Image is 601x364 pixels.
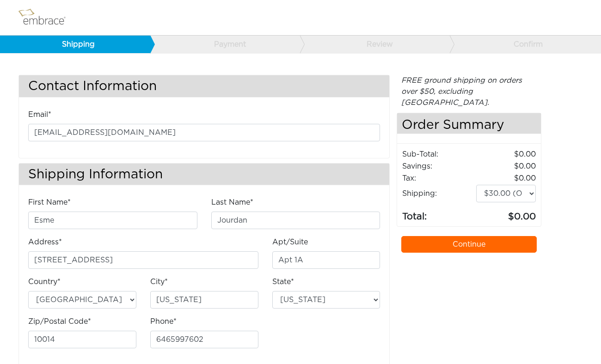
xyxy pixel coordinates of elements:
label: City* [150,276,168,287]
img: logo.png [16,6,76,29]
a: Review [300,36,450,53]
td: 0.00 [476,203,536,224]
td: 0.00 [476,172,536,184]
td: Total: [402,203,476,224]
td: Savings : [402,160,476,172]
div: FREE ground shipping on orders over $50, excluding [GEOGRAPHIC_DATA]. [397,75,541,108]
a: Confirm [449,36,600,53]
h3: Shipping Information [19,164,389,185]
label: Email* [28,109,51,120]
label: First Name* [28,197,71,208]
td: Shipping: [402,184,476,203]
label: Last Name* [211,197,253,208]
label: Apt/Suite [272,237,308,248]
h4: Order Summary [397,113,541,134]
td: Tax: [402,172,476,184]
td: 0.00 [476,160,536,172]
label: State* [272,276,294,287]
label: Phone* [150,316,177,327]
a: Payment [150,36,300,53]
label: Zip/Postal Code* [28,316,91,327]
a: Continue [401,236,537,253]
label: Country* [28,276,61,287]
label: Address* [28,237,62,248]
td: 0.00 [476,148,536,160]
td: Sub-Total: [402,148,476,160]
h3: Contact Information [19,75,389,97]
